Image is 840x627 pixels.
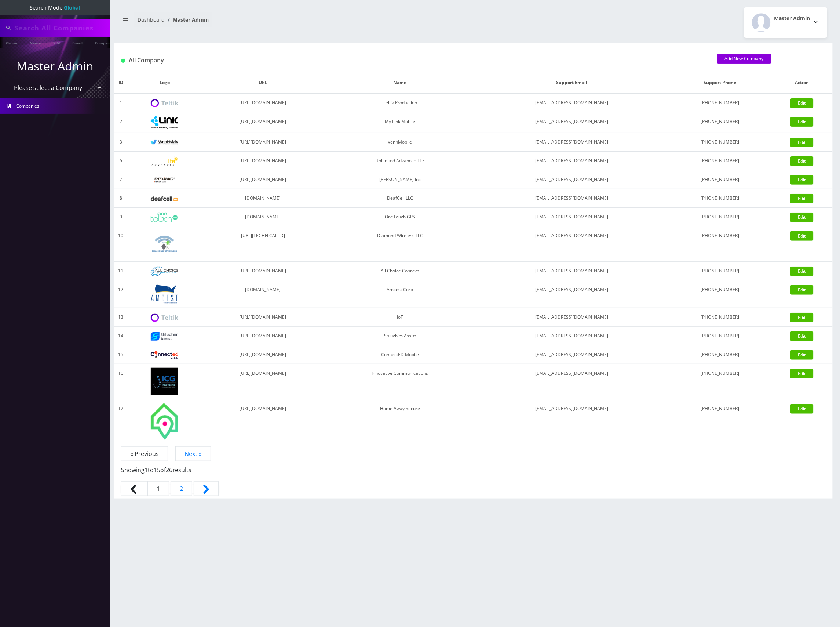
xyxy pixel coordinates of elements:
td: OneTouch GPS [325,208,475,226]
a: Edit [790,194,814,203]
td: 3 [114,133,128,152]
td: [PHONE_NUMBER] [669,399,771,443]
a: Email [69,37,86,48]
td: [URL][DOMAIN_NAME] [201,308,325,327]
td: [PHONE_NUMBER] [669,226,771,262]
img: Amcest Corp [151,284,178,304]
td: [EMAIL_ADDRESS][DOMAIN_NAME] [475,112,669,133]
td: Diamond Wireless LLC [325,226,475,262]
a: SIM [50,37,63,48]
th: Logo [128,72,201,94]
p: Showing to of results [121,458,825,474]
td: 2 [114,112,128,133]
td: DeafCell LLC [325,189,475,208]
a: Edit [790,313,814,322]
td: [DOMAIN_NAME] [201,189,325,208]
td: 11 [114,262,128,280]
td: Shluchim Assist [325,327,475,345]
img: All Choice Connect [151,267,178,276]
td: [URL][TECHNICAL_ID] [201,226,325,262]
td: [PHONE_NUMBER] [669,327,771,345]
a: Edit [790,350,814,360]
td: Teltik Production [325,94,475,112]
a: Edit [790,213,814,222]
img: Shluchim Assist [151,332,178,341]
img: Unlimited Advanced LTE [151,157,178,166]
img: IoT [151,313,178,322]
td: [EMAIL_ADDRESS][DOMAIN_NAME] [475,152,669,170]
td: [PHONE_NUMBER] [669,208,771,226]
a: Next » [175,446,211,461]
th: Name [325,72,475,94]
td: [EMAIL_ADDRESS][DOMAIN_NAME] [475,208,669,226]
td: ConnectED Mobile [325,345,475,364]
h2: Master Admin [774,15,810,22]
a: Next &raquo; [194,481,219,496]
td: [URL][DOMAIN_NAME] [201,94,325,112]
img: Teltik Production [151,99,178,108]
span: « Previous [121,446,168,461]
th: Support Email [475,72,669,94]
span: 1 [145,466,148,474]
td: [PHONE_NUMBER] [669,112,771,133]
img: Diamond Wireless LLC [151,230,178,258]
td: [PHONE_NUMBER] [669,345,771,364]
th: URL [201,72,325,94]
td: Unlimited Advanced LTE [325,152,475,170]
td: Innovative Communications [325,364,475,399]
td: [EMAIL_ADDRESS][DOMAIN_NAME] [475,399,669,443]
img: Home Away Secure [151,403,178,440]
nav: Pagination Navigation [121,449,825,499]
td: 7 [114,170,128,189]
td: Home Away Secure [325,399,475,443]
a: Dashboard [138,16,165,23]
td: [DOMAIN_NAME] [201,280,325,308]
h1: All Company [121,57,706,64]
td: [URL][DOMAIN_NAME] [201,170,325,189]
li: Master Admin [165,16,209,23]
img: ConnectED Mobile [151,351,178,359]
td: [URL][DOMAIN_NAME] [201,327,325,345]
span: 1 [147,481,169,496]
a: Edit [790,117,814,127]
td: 9 [114,208,128,226]
td: [URL][DOMAIN_NAME] [201,399,325,443]
a: Edit [790,285,814,295]
td: 13 [114,308,128,327]
td: [EMAIL_ADDRESS][DOMAIN_NAME] [475,94,669,112]
td: [PHONE_NUMBER] [669,280,771,308]
td: 16 [114,364,128,399]
a: Phone [2,37,21,48]
td: [URL][DOMAIN_NAME] [201,152,325,170]
span: Companies [16,103,39,109]
td: [PHONE_NUMBER] [669,152,771,170]
td: [EMAIL_ADDRESS][DOMAIN_NAME] [475,280,669,308]
td: IoT [325,308,475,327]
strong: Global [64,4,80,11]
span: Search Mode: [30,4,80,11]
img: VennMobile [151,140,178,145]
span: 26 [166,466,172,474]
td: 10 [114,226,128,262]
a: Edit [790,404,814,414]
td: [DOMAIN_NAME] [201,208,325,226]
td: [URL][DOMAIN_NAME] [201,112,325,133]
a: Edit [790,98,814,108]
nav: Page navigation example [114,449,833,499]
td: [PERSON_NAME] Inc [325,170,475,189]
td: [PHONE_NUMBER] [669,94,771,112]
td: 1 [114,94,128,112]
td: VennMobile [325,133,475,152]
a: Edit [790,156,814,166]
td: [EMAIL_ADDRESS][DOMAIN_NAME] [475,308,669,327]
img: My Link Mobile [151,116,178,129]
td: 6 [114,152,128,170]
th: Support Phone [669,72,771,94]
td: [PHONE_NUMBER] [669,189,771,208]
td: [EMAIL_ADDRESS][DOMAIN_NAME] [475,345,669,364]
td: All Choice Connect [325,262,475,280]
a: Edit [790,331,814,341]
td: Amcest Corp [325,280,475,308]
input: Search All Companies [15,21,108,35]
td: My Link Mobile [325,112,475,133]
